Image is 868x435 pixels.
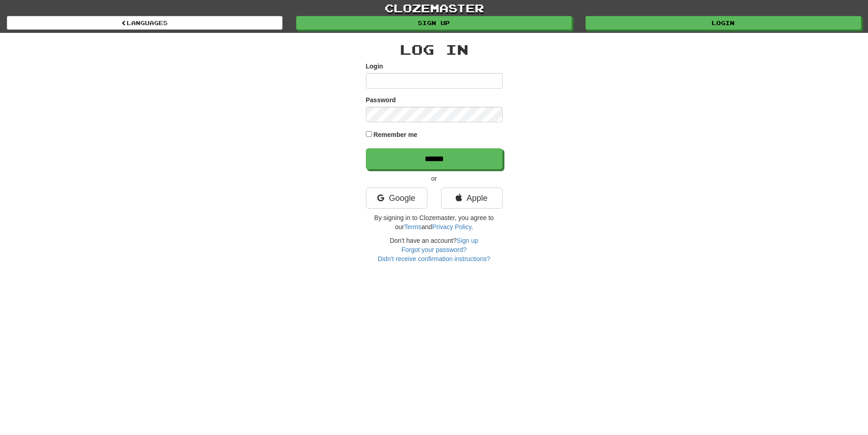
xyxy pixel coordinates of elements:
a: Login [586,16,861,30]
a: Didn't receive confirmation instructions? [378,255,490,262]
label: Remember me [373,130,417,139]
a: Forgot your password? [401,246,467,253]
a: Sign up [457,237,478,244]
a: Apple [441,188,503,209]
a: Terms [404,223,421,231]
a: Privacy Policy [432,223,471,231]
label: Password [366,95,396,105]
label: Login [366,62,383,71]
h2: Log In [366,42,503,57]
a: Sign up [296,16,572,30]
div: Don't have an account? [366,236,503,263]
a: Languages [7,16,282,30]
p: By signing in to Clozemaster, you agree to our and . [366,213,503,231]
p: or [366,174,503,183]
a: Google [366,188,427,209]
